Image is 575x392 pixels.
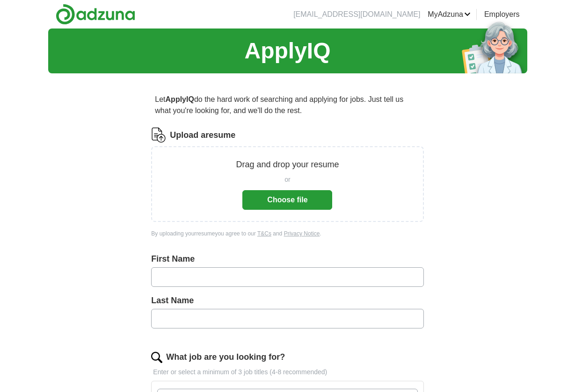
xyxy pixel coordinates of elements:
a: T&Cs [257,230,271,237]
label: Upload a resume [170,129,235,142]
label: What job are you looking for? [166,351,285,363]
label: Last Name [151,294,423,307]
a: Employers [484,9,520,20]
strong: ApplyIQ [166,95,194,103]
img: search.png [151,352,162,363]
span: or [284,175,290,185]
a: Privacy Notice [284,230,320,237]
p: Drag and drop your resume [236,158,339,171]
img: Adzuna logo [56,4,135,25]
button: Choose file [242,190,332,210]
h1: ApplyIQ [244,34,330,68]
li: [EMAIL_ADDRESS][DOMAIN_NAME] [293,9,420,20]
label: First Name [151,253,423,265]
p: Enter or select a minimum of 3 job titles (4-8 recommended) [151,367,423,377]
p: Let do the hard work of searching and applying for jobs. Just tell us what you're looking for, an... [151,90,423,120]
a: MyAdzuna [428,9,471,20]
img: CV Icon [151,128,166,143]
div: By uploading your resume you agree to our and . [151,229,423,238]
